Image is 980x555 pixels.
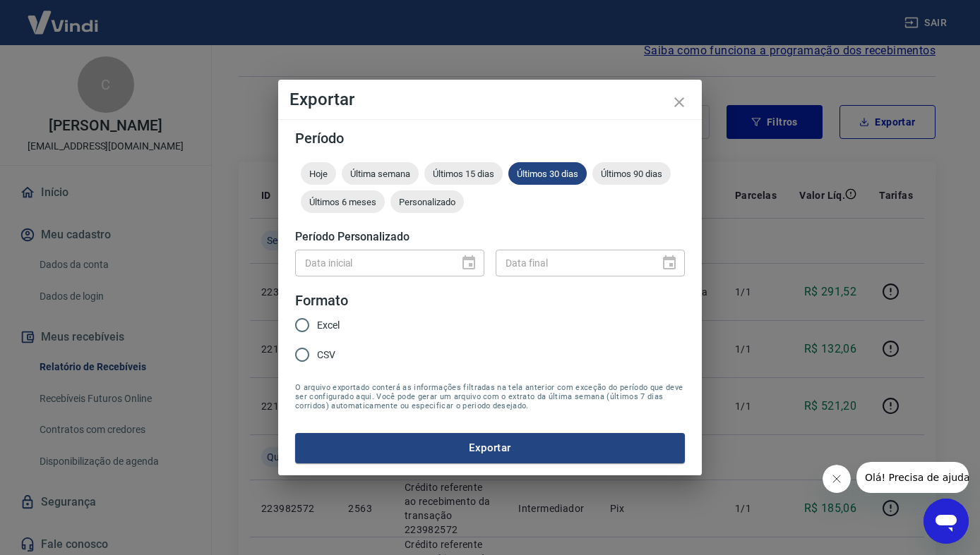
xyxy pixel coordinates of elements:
div: Personalizado [390,190,464,213]
iframe: Mensagem da empresa [856,462,969,493]
iframe: Fechar mensagem [823,465,851,493]
h5: Período [295,131,685,145]
span: Hoje [301,169,336,179]
div: Últimos 30 dias [508,162,587,185]
span: Última semana [342,169,419,179]
div: Últimos 15 dias [424,162,503,185]
button: Exportar [295,433,685,463]
span: Personalizado [390,197,464,207]
span: Últimos 30 dias [508,169,587,179]
span: Excel [317,318,340,333]
input: DD/MM/YYYY [496,250,650,276]
span: CSV [317,348,335,362]
button: close [662,85,696,119]
div: Últimos 6 meses [301,190,385,213]
input: DD/MM/YYYY [295,250,449,276]
legend: Formato [295,291,348,311]
span: Olá! Precisa de ajuda? [8,10,119,21]
h4: Exportar [289,91,691,108]
iframe: Botão para abrir a janela de mensagens [924,499,969,544]
div: Última semana [342,162,419,185]
div: Últimos 90 dias [592,162,671,185]
div: Hoje [301,162,336,185]
span: Últimos 90 dias [592,169,671,179]
h5: Período Personalizado [295,230,685,244]
span: Últimos 6 meses [301,197,385,207]
span: O arquivo exportado conterá as informações filtradas na tela anterior com exceção do período que ... [295,383,685,410]
span: Últimos 15 dias [424,169,503,179]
